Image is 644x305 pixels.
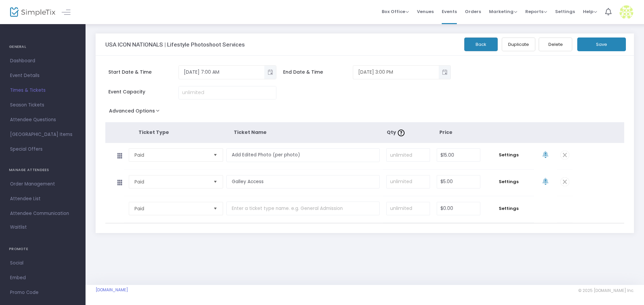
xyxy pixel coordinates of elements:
span: Event Details [10,71,75,80]
span: Attendee List [10,195,75,203]
input: unlimited [179,86,276,99]
span: Help [583,8,597,15]
span: Settings [555,3,575,20]
span: End Date & Time [283,69,353,76]
span: Attendee Questions [10,116,75,124]
input: Enter a ticket type name. e.g. General Admission [226,148,380,162]
span: Settings [487,205,531,212]
span: Box Office [382,8,409,15]
span: Times & Tickets [10,86,75,95]
a: [DOMAIN_NAME] [96,287,128,293]
button: Advanced Options [105,106,166,118]
span: Ticket Name [234,129,267,136]
input: Price [437,149,480,161]
span: Events [442,3,457,20]
span: Season Tickets [10,101,75,109]
input: unlimited [387,149,430,161]
span: Order Management [10,180,75,188]
input: unlimited [387,202,430,215]
span: © 2025 [DOMAIN_NAME] Inc. [578,288,634,293]
h4: PROMOTE [9,242,76,256]
span: Paid [135,205,208,212]
input: Price [437,175,480,188]
span: Event Capacity [108,88,178,95]
span: Price [439,129,452,136]
span: Waitlist [10,224,27,231]
span: Ticket Type [139,129,169,136]
button: Delete [539,37,572,51]
span: Qty [387,129,406,136]
button: Select [211,175,220,188]
span: Start Date & Time [108,69,178,76]
button: Toggle popup [439,66,450,79]
input: Enter a ticket type name. e.g. General Admission [226,175,380,189]
span: Reports [525,8,547,15]
span: Venues [417,3,434,20]
span: [GEOGRAPHIC_DATA] Items [10,130,75,139]
input: Select date & time [353,67,439,78]
span: Settings [487,178,531,185]
span: Attendee Communication [10,209,75,218]
button: Toggle popup [264,66,276,79]
h4: MANAGE ATTENDEES [9,163,76,177]
button: Select [211,149,220,161]
span: Dashboard [10,57,75,65]
span: Paid [135,178,208,185]
span: Promo Code [10,288,75,297]
span: Orders [465,3,481,20]
button: Select [211,202,220,215]
span: Social [10,259,75,268]
h3: USA ICON NATIONALS | Lifestyle Photoshoot Services [105,41,245,48]
span: Embed [10,274,75,282]
input: Price [437,202,480,215]
span: Settings [487,152,531,158]
span: Marketing [489,8,517,15]
input: Enter a ticket type name. e.g. General Admission [226,202,380,215]
h4: GENERAL [9,40,76,54]
input: Select date & time [179,67,264,78]
img: question-mark [398,130,405,136]
input: unlimited [387,175,430,188]
button: Duplicate [502,37,535,51]
button: Back [464,37,498,51]
span: Paid [135,152,208,158]
button: Save [577,37,626,51]
span: Special Offers [10,145,75,154]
